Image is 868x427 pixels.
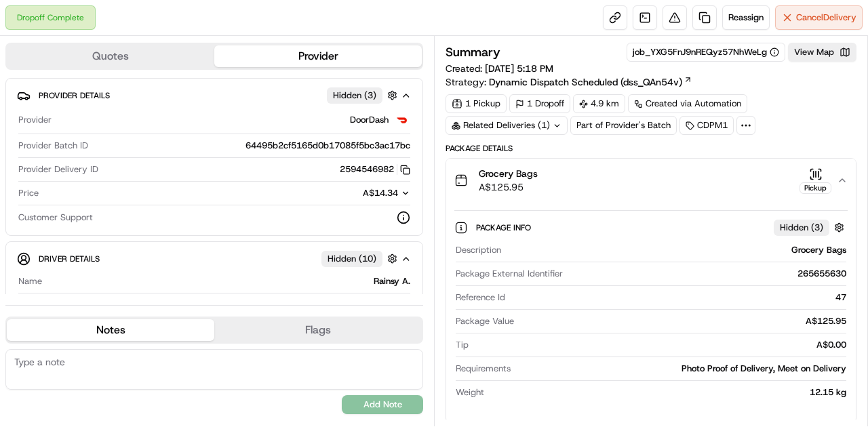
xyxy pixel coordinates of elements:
[780,222,823,234] span: Hidden ( 3 )
[7,45,214,67] button: Quotes
[446,159,856,202] button: Grocery BagsA$125.95Pickup
[245,140,410,152] span: 64495b2cf5165d0b17085f5bc3ac17bc
[507,244,846,256] div: Grocery Bags
[39,90,110,101] span: Provider Details
[446,143,856,154] div: Package Details
[476,222,534,233] span: Package Info
[340,163,410,176] button: 2594546982
[775,5,863,30] button: CancelDelivery
[456,244,501,256] span: Description
[633,46,779,58] button: job_YXG5FnJ9nREQyz57NhWeLg
[800,167,831,194] button: Pickup
[18,163,98,176] span: Provider Delivery ID
[788,43,856,62] button: View Map
[394,112,410,128] img: doordash_logo_v2.png
[573,94,625,113] div: 4.9 km
[321,250,401,267] button: Hidden (10)
[214,319,422,341] button: Flags
[628,94,747,113] a: Created via Automation
[446,75,692,89] div: Strategy:
[490,386,846,399] div: 12.15 kg
[489,75,682,89] span: Dynamic Dispatch Scheduled (dss_QAn54v)
[456,315,514,327] span: Package Value
[456,291,505,304] span: Reference Id
[333,89,376,102] span: Hidden ( 3 )
[446,116,568,135] div: Related Deliveries (1)
[679,116,734,135] div: CDPM1
[327,87,401,104] button: Hidden (3)
[728,12,764,24] span: Reassign
[509,94,570,113] div: 1 Dropoff
[7,319,214,341] button: Notes
[456,268,563,280] span: Package External Identifier
[479,180,538,194] span: A$125.95
[18,275,42,287] span: Name
[485,62,553,75] span: [DATE] 5:18 PM
[456,386,484,399] span: Weight
[18,187,39,199] span: Price
[456,363,511,375] span: Requirements
[328,253,376,265] span: Hidden ( 10 )
[456,339,469,351] span: Tip
[489,75,692,89] a: Dynamic Dispatch Scheduled (dss_QAn54v)
[568,268,846,280] div: 265655630
[446,46,500,58] h3: Summary
[18,140,88,152] span: Provider Batch ID
[519,315,846,327] div: A$125.95
[291,187,410,199] button: A$14.34
[800,182,831,194] div: Pickup
[17,247,412,270] button: Driver DetailsHidden (10)
[18,211,93,224] span: Customer Support
[214,45,422,67] button: Provider
[446,94,507,113] div: 1 Pickup
[446,202,856,423] div: Grocery BagsA$125.95Pickup
[474,339,846,351] div: A$0.00
[516,363,846,375] div: Photo Proof of Delivery, Meet on Delivery
[18,114,52,126] span: Provider
[17,84,412,106] button: Provider DetailsHidden (3)
[774,219,848,236] button: Hidden (3)
[722,5,770,30] button: Reassign
[511,291,846,304] div: 47
[446,62,553,75] span: Created:
[39,253,100,264] span: Driver Details
[796,12,856,24] span: Cancel Delivery
[363,187,398,199] span: A$14.34
[47,275,410,287] div: Rainsy A.
[479,167,538,180] span: Grocery Bags
[350,114,389,126] span: DoorDash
